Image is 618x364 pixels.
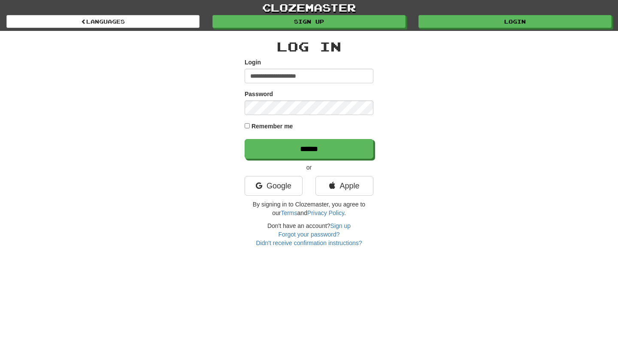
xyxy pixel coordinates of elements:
[418,15,612,28] a: Login
[245,90,273,98] label: Password
[212,15,406,28] a: Sign up
[245,221,373,247] div: Don't have an account?
[245,58,261,67] label: Login
[256,240,362,246] a: Didn't receive confirmation instructions?
[6,15,200,28] a: Languages
[245,176,303,196] a: Google
[251,122,293,130] label: Remember me
[245,163,373,172] p: or
[330,222,351,229] a: Sign up
[278,231,339,238] a: Forgot your password?
[245,39,373,54] h2: Log In
[281,209,297,216] a: Terms
[245,200,373,217] p: By signing in to Clozemaster, you agree to our and .
[315,176,373,196] a: Apple
[307,209,344,216] a: Privacy Policy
